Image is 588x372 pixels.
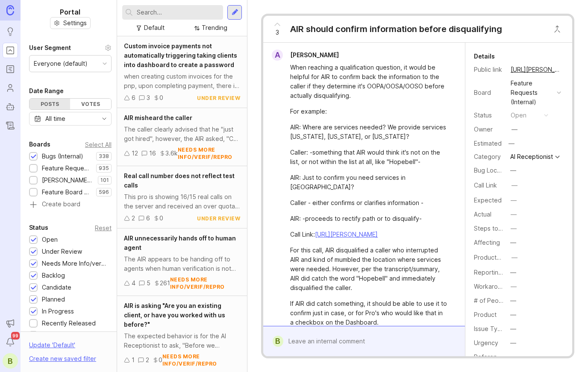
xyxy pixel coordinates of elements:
[290,123,448,141] div: AIR: Where are services needed? We provide services [US_STATE], [US_STATE], or [US_STATE]?
[29,86,64,96] div: Date Range
[509,252,520,263] button: ProductboardID
[124,234,236,251] span: AIR unnecessarily hands off to human agent
[124,125,240,144] div: The caller clearly advised that he "just got hired", however, the AIR asked, "Can you please clar...
[474,269,520,276] label: Reporting Team
[124,331,240,350] div: The expected behavior is for the AI Receptionist to ask, "Before we proceed, are you a new client...
[510,238,516,247] div: —
[42,152,83,161] div: Bugs (Internal)
[474,51,495,62] div: Details
[42,164,92,173] div: Feature Requests (Internal)
[511,282,517,291] div: —
[273,336,283,347] div: B
[149,149,156,158] div: 16
[159,93,163,103] div: 0
[29,139,50,149] div: Boards
[29,223,48,233] div: Status
[146,214,150,223] div: 6
[3,353,18,369] button: B
[99,165,109,172] p: 935
[165,149,178,158] div: 3.6k
[474,225,532,232] label: Steps to Reproduce
[42,176,94,185] div: [PERSON_NAME] (Public)
[99,189,109,196] p: 596
[63,19,87,27] span: Settings
[510,338,516,348] div: —
[144,23,165,32] div: Default
[511,111,526,120] div: open
[511,210,517,219] div: —
[132,149,138,158] div: 12
[290,51,339,59] span: [PERSON_NAME]
[272,50,283,61] div: A
[290,230,448,239] div: Call Link:
[511,224,517,233] div: —
[510,296,516,305] div: —
[290,63,448,100] div: When reaching a qualification question, it would be helpful for AIR to confirm back the informati...
[3,99,18,114] a: Autopilot
[3,80,18,96] a: Users
[508,209,519,220] button: Actual
[124,255,240,273] div: The AIR appears to be handing off to agents when human verification is not turned on.
[474,65,504,74] div: Public link
[85,142,112,147] div: Select All
[170,276,240,290] div: needs more info/verif/repro
[290,198,448,208] div: Caller - either confirms or clarifies information -
[6,5,14,15] img: Canny Home
[3,316,18,331] button: Announcements
[512,125,517,134] div: —
[132,214,135,223] div: 2
[290,246,448,293] div: For this call, AIR disqualified a caller who interrupted AIR and kind of mumbled the location whe...
[159,214,163,223] div: 0
[117,108,247,166] a: AIR misheard the callerThe caller clearly advised that he "just got hired", however, the AIR aske...
[290,173,448,192] div: AIR: Just to confirm you need services in [GEOGRAPHIC_DATA]?
[117,166,247,228] a: Real call number does not reflect test callsThis pro is showing 16/15 real calls on the server an...
[34,59,88,68] div: Everyone (default)
[474,111,504,120] div: Status
[474,339,498,346] label: Urgency
[70,99,111,109] div: Votes
[95,226,112,230] div: Reset
[42,271,65,280] div: Backlog
[29,354,96,363] div: Create new saved filter
[42,331,70,340] div: Complete
[146,355,149,365] div: 2
[159,355,162,365] div: 0
[50,17,91,29] button: Settings
[474,141,502,146] div: Estimated
[290,148,448,167] div: Caller: -something that AIR would think it's not on the list, or not within the list at all, like...
[29,99,70,109] div: Posts
[3,24,18,39] a: Ideas
[45,114,65,123] div: All time
[509,180,520,191] button: Call Link
[124,192,240,211] div: This pro is showing 16/15 real calls on the server and received an over quota email, but the dash...
[474,283,509,290] label: Workaround
[290,23,502,35] div: AIR should confirm information before disqualifying
[117,36,247,108] a: Custom invoice payments not automatically triggering taking clients into dashboard to create a pa...
[42,259,107,268] div: Needs More Info/verif/repro
[42,319,96,328] div: Recently Released
[549,21,566,38] button: Close button
[290,107,448,116] div: For example:
[124,114,192,121] span: AIR misheard the caller
[99,153,109,160] p: 338
[290,299,448,327] div: If AIR did catch something, it should be able to use it to confirm just in case, or for Pro's who...
[474,152,504,161] div: Category
[124,302,225,328] span: AIR is asking "Are you an existing client, or have you worked with us before?"
[474,254,519,261] label: ProductboardID
[197,94,240,102] div: under review
[29,43,71,53] div: User Segment
[178,146,240,161] div: needs more info/verif/repro
[132,93,135,103] div: 6
[132,278,135,288] div: 4
[508,195,519,206] button: Expected
[29,340,75,354] div: Update ' Default '
[137,8,220,17] input: Search...
[160,278,170,288] div: 261
[124,72,240,91] div: when creating custom invoices for the pnp, upon completing payment, there is a receipt page but i...
[42,283,71,292] div: Candidate
[97,115,111,122] svg: toggle icon
[315,231,378,238] a: [URL][PERSON_NAME]
[508,223,519,234] button: Steps to Reproduce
